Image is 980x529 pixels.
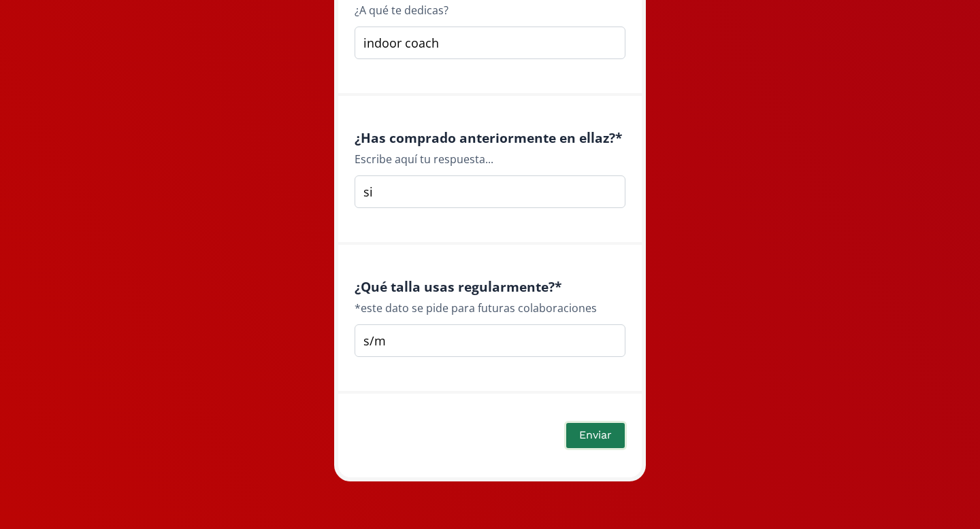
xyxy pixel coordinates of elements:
h4: ¿Qué talla usas regularmente? * [355,279,625,294]
div: Escribe aquí tu respuesta... [355,151,625,167]
h4: ¿Has comprado anteriormente en ellaz? * [355,130,625,146]
div: ¿A qué te dedicas? [355,2,625,18]
input: Type your answer here... [355,27,625,59]
input: Type your answer here... [355,175,625,208]
button: Enviar [564,421,627,450]
div: *este dato se pide para futuras colaboraciones [355,300,625,316]
input: Type your answer here... [355,324,625,357]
